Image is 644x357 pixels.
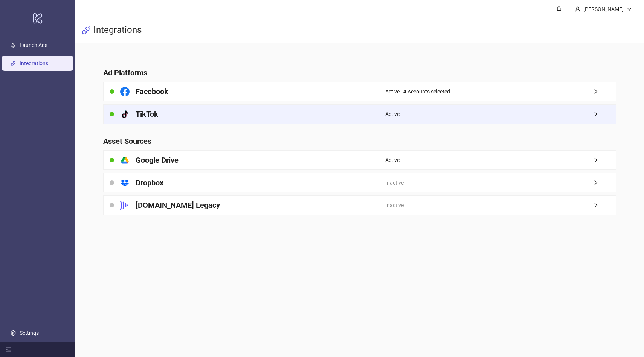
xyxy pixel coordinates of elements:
a: [DOMAIN_NAME] LegacyInactiveright [103,195,616,215]
h4: Dropbox [136,177,163,188]
h4: Facebook [136,86,168,97]
a: DropboxInactiveright [103,173,616,192]
span: right [593,203,616,208]
h4: [DOMAIN_NAME] Legacy [136,200,220,211]
span: menu-fold [6,347,11,352]
span: down [627,6,632,12]
span: Active - 4 Accounts selected [385,87,450,96]
span: right [593,157,616,163]
span: Inactive [385,201,404,209]
h3: Integrations [93,24,142,37]
a: Launch Ads [20,42,47,48]
span: right [593,111,616,117]
a: TikTokActiveright [103,104,616,124]
h4: TikTok [136,109,158,119]
a: Google DriveActiveright [103,150,616,170]
span: Active [385,156,400,164]
a: Settings [20,330,39,336]
svg: Frame.io Logo [120,201,130,210]
span: right [593,89,616,94]
h4: Ad Platforms [103,67,616,78]
span: bell [556,6,562,11]
span: Active [385,110,400,118]
h4: Google Drive [136,155,179,165]
span: user [575,6,580,12]
div: [PERSON_NAME] [580,5,627,13]
span: Inactive [385,178,404,187]
span: api [81,26,90,35]
h4: Asset Sources [103,136,616,146]
a: Integrations [20,60,48,66]
span: right [593,180,616,185]
a: FacebookActive - 4 Accounts selectedright [103,82,616,101]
